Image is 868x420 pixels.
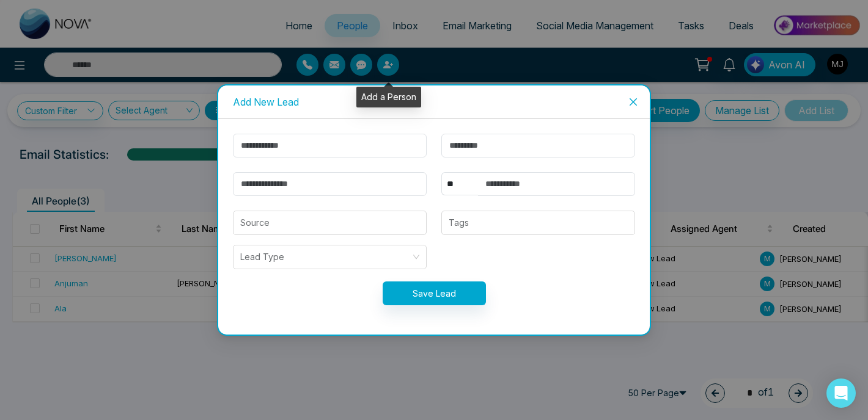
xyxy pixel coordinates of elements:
div: Open Intercom Messenger [826,378,856,408]
button: Save Lead [383,281,486,305]
button: Close [617,85,650,118]
span: close [628,97,638,107]
div: Add a Person [356,87,421,107]
div: Add New Lead [233,95,635,109]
